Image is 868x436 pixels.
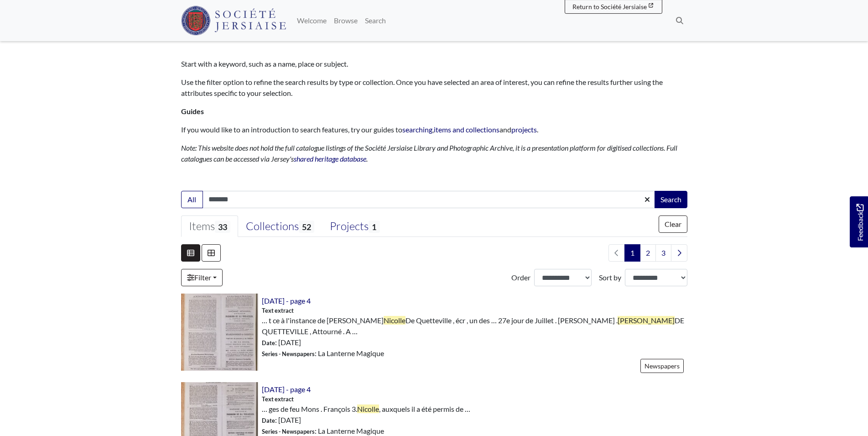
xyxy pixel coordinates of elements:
[262,296,311,305] a: [DATE] - page 4
[246,220,314,233] div: Collections
[659,215,687,233] button: Clear
[181,294,258,371] img: 3rd August 1872 - page 4
[384,316,405,325] span: Nicolle
[181,58,687,69] p: Start with a keyword, such as a name, place or subject.
[181,77,687,99] p: Use the filter option to refine the search results by type or collection. Once you have selected ...
[181,4,286,37] a: Société Jersiaise logo
[181,143,677,163] em: Note: This website does not hold the full catalogue listings of the Société Jersiaise Library and...
[608,244,625,262] li: Previous page
[262,337,301,348] span: : [DATE]
[299,221,314,233] span: 52
[262,385,311,394] a: [DATE] - page 4
[330,11,361,30] a: Browse
[655,244,671,262] a: Goto page 3
[262,404,470,415] span: … ges de feu Mons . François 3. , auxquels il a été permis de …
[262,428,315,435] span: Series - Newspapers
[181,6,286,35] img: Société Jersiaise
[181,269,223,286] a: Filter
[434,125,499,134] a: items and collections
[618,316,675,325] span: [PERSON_NAME]
[293,11,330,30] a: Welcome
[262,415,301,425] span: : [DATE]
[181,191,203,208] button: All
[189,220,230,233] div: Items
[181,107,204,116] strong: Guides
[262,350,315,357] span: Series - Newspapers
[655,191,687,208] button: Search
[402,125,432,134] a: searching
[640,244,656,262] a: Goto page 2
[671,244,687,262] a: Next page
[203,191,655,208] input: Enter one or more search terms...
[572,3,647,11] span: Return to Société Jersiaise
[294,154,366,163] a: shared heritage database
[357,404,379,413] span: Nicolle
[624,244,640,262] span: Goto page 1
[330,220,379,233] div: Projects
[854,204,865,241] span: Feedback
[262,348,384,359] span: : La Lanterne Magique
[262,395,294,404] span: Text extract
[511,125,537,134] a: projects
[361,11,390,30] a: Search
[850,196,868,247] a: Would you like to provide feedback?
[262,306,294,315] span: Text extract
[605,244,687,262] nav: pagination
[511,272,530,283] label: Order
[599,272,621,283] label: Sort by
[215,221,230,233] span: 33
[369,221,379,233] span: 1
[640,359,684,373] a: Newspapers
[262,339,275,347] span: Date
[181,124,687,135] p: If you would like to an introduction to search features, try our guides to , and .
[262,315,687,337] span: … t ce à l'instance de [PERSON_NAME] De Quetteville , écr , un des … 27e jour de Juillet . [PERSO...
[262,417,275,424] span: Date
